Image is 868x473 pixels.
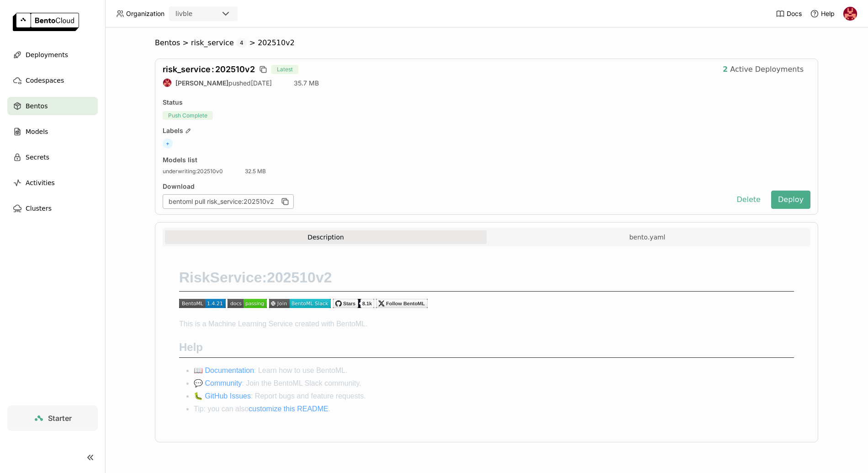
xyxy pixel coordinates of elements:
[7,97,98,115] a: Bentos
[26,75,64,86] span: Codespaces
[48,414,72,423] span: Starter
[7,405,98,431] a: Starter
[7,148,98,166] a: Secrets
[26,101,48,112] span: Bentos
[821,10,835,18] span: Help
[26,126,48,137] span: Models
[7,71,98,90] a: Codespaces
[787,10,802,18] span: Docs
[13,13,79,31] img: logo
[7,174,98,192] a: Activities
[26,203,52,214] span: Clusters
[175,9,192,18] div: livble
[126,10,164,18] span: Organization
[26,49,68,60] span: Deployments
[843,7,857,21] img: Uri Vinetz
[26,152,49,163] span: Secrets
[26,177,55,188] span: Activities
[776,9,802,18] a: Docs
[810,9,835,18] div: Help
[7,122,98,141] a: Models
[7,46,98,64] a: Deployments
[7,199,98,218] a: Clusters
[193,10,194,19] input: Selected livble.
